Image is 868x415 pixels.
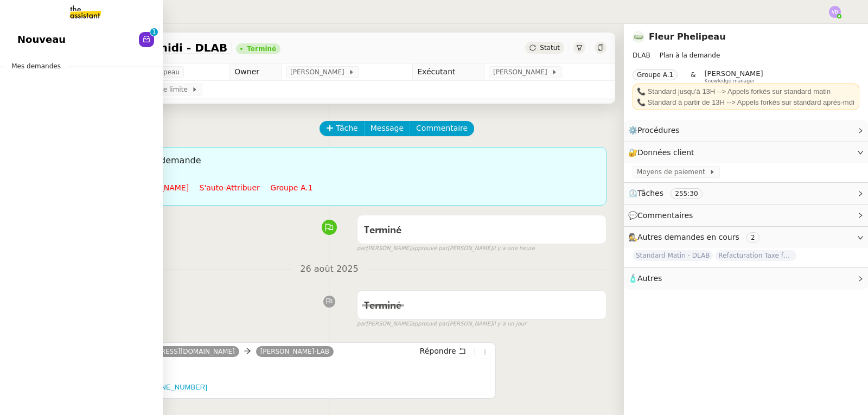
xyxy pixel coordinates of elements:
[715,250,796,261] span: Refacturation Taxe foncière 2025
[628,189,711,197] span: ⏲️
[410,121,474,136] button: Commentaire
[540,44,560,52] span: Statut
[493,244,535,253] span: il y a une heure
[628,274,662,283] span: 🧴
[320,121,365,136] button: Tâche
[150,28,158,36] nz-badge-sup: 1
[493,320,526,329] span: il y a un jour
[624,227,868,248] div: 🕵️Autres demandes en cours 2
[637,97,855,108] div: 📞 Standard à partir de 13H --> Appels forkés sur standard après-mdi
[637,211,693,220] span: Commentaires
[364,121,410,136] button: Message
[413,63,484,81] td: Exécutant
[637,274,662,283] span: Autres
[357,244,535,253] small: [PERSON_NAME] [PERSON_NAME]
[144,383,207,391] a: [PHONE_NUMBER]
[411,320,448,329] span: approuvé par
[420,346,456,356] span: Répondre
[200,183,260,192] a: S'auto-attribuer
[80,154,598,168] span: Initialisation de la demande
[637,148,694,157] span: Données client
[746,232,759,243] nz-tag: 2
[705,78,755,84] span: Knowledge manager
[633,69,678,80] nz-tag: Groupe A.1
[705,69,763,84] app-user-label: Knowledge manager
[637,86,855,97] div: 📞 Standard jusqu'à 13H --> Appels forkés sur standard matin
[637,189,663,197] span: Tâches
[628,211,698,220] span: 💬
[624,120,868,141] div: ⚙️Procédures
[416,345,470,357] button: Répondre
[493,67,551,78] span: [PERSON_NAME]
[364,226,401,235] span: Terminé
[624,183,868,204] div: ⏲️Tâches 255:30
[270,183,312,192] a: Groupe a.1
[829,6,841,18] img: svg
[230,63,282,81] td: Owner
[357,320,366,329] span: par
[357,244,366,253] span: par
[416,122,468,135] span: Commentaire
[705,69,763,78] span: [PERSON_NAME]
[247,46,276,52] div: Terminé
[624,142,868,163] div: 🔐Données client
[649,31,726,42] a: Fleur Phelipeau
[152,28,156,38] p: 1
[691,69,695,84] span: &
[633,31,644,43] img: 7f9b6497-4ade-4d5b-ae17-2cbe23708554
[633,250,713,261] span: Standard Matin - DLAB
[17,31,66,48] span: Nouveau
[357,320,526,329] small: [PERSON_NAME] [PERSON_NAME]
[671,188,702,199] nz-tag: 255:30
[637,126,680,135] span: Procédures
[57,361,491,376] h4: Appel reçu -
[633,52,650,59] span: DLAB
[637,233,739,241] span: Autres demandes en cours
[290,67,348,78] span: [PERSON_NAME]
[411,244,448,253] span: approuvé par
[624,205,868,226] div: 💬Commentaires
[371,122,404,135] span: Message
[637,167,709,177] span: Moyens de paiement
[628,146,699,159] span: 🔐
[57,382,491,393] h5: Appel manqué de la part de
[291,262,367,277] span: 26 août 2025
[336,122,358,135] span: Tâche
[5,61,67,72] span: Mes demandes
[256,347,334,356] a: [PERSON_NAME]-LAB
[628,124,685,137] span: ⚙️
[364,301,401,311] span: Terminé
[628,233,764,241] span: 🕵️
[624,268,868,289] div: 🧴Autres
[660,52,720,59] span: Plan à la demande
